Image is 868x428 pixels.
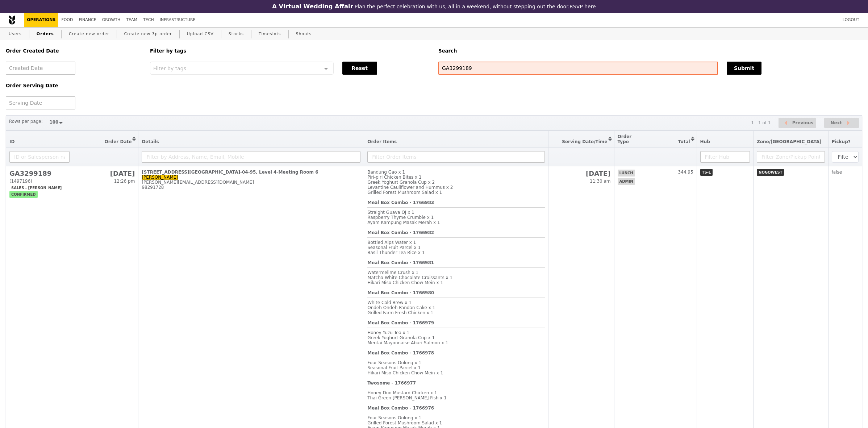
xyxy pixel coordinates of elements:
[293,28,315,41] a: Shouts
[150,48,430,54] h5: Filter by tags
[121,28,175,41] a: Create new 3p order
[552,170,611,177] h2: [DATE]
[272,3,353,10] h3: A Virtual Wedding Affair
[142,175,178,180] a: [PERSON_NAME]
[34,28,57,41] a: Orders
[830,119,842,127] span: Next
[678,170,693,175] span: 344.95
[226,28,247,41] a: Stocks
[700,151,750,163] input: Filter Hub
[757,151,825,163] input: Filter Zone/Pickup Point
[6,28,25,41] a: Users
[367,330,409,335] span: Honey Yuzu Tea x 1
[367,275,452,280] span: Matcha White Chocolate Croissants x 1
[367,415,421,420] span: Four Seasons Oolong x 1
[727,62,761,75] button: Submit
[618,134,632,144] span: Order Type
[367,151,545,163] input: Filter Order Items
[618,178,635,185] span: admin
[367,300,412,305] span: White Cold Brew x 1
[9,15,15,25] img: Grain logo
[367,305,435,310] span: Ondeh Ondeh Pandan Cake x 1
[157,13,199,27] a: Infrastructure
[367,406,434,411] b: Meal Box Combo - 1766976
[367,370,443,375] span: Hikari Miso Chicken Chow Mein x 1
[9,139,14,144] span: ID
[367,245,421,250] span: Seasonal Fruit Parcel x 1
[142,185,360,190] div: 98291728
[114,179,135,184] span: 12:26 pm
[99,13,124,27] a: Growth
[342,62,377,75] button: Reset
[367,215,434,220] span: Raspberry Thyme Crumble x 1
[367,185,545,190] div: Levantine Cauliflower and Hummus x 2
[367,220,440,225] span: Ayam Kampung Masak Merah x 1
[367,139,397,144] span: Order Items
[142,151,360,163] input: Filter by Address, Name, Email, Mobile
[367,340,448,345] span: Mentai Mayonnaise Aburi Salmon x 1
[590,179,610,184] span: 11:30 am
[256,28,284,41] a: Timeslots
[76,13,99,27] a: Finance
[9,179,70,184] div: (1497196)
[142,180,360,185] div: [PERSON_NAME][EMAIL_ADDRESS][DOMAIN_NAME]
[24,13,58,27] a: Operations
[66,28,112,41] a: Create new order
[367,365,421,370] span: Seasonal Fruit Parcel x 1
[142,139,159,144] span: Details
[58,13,76,27] a: Food
[367,360,421,365] span: Four Seasons Oolong x 1
[832,170,842,175] span: false
[76,170,135,177] h2: [DATE]
[367,390,437,395] span: Honey Duo Mustard Chicken x 1
[751,120,771,125] div: 1 - 1 of 1
[367,270,418,275] span: Watermelime Crush x 1
[367,280,443,285] span: Hikari Miso Chicken Chow Mein x 1
[367,175,545,180] div: Piri-piri Chicken Bites x 1
[9,151,70,163] input: ID or Salesperson name
[367,190,545,195] div: Grilled Forest Mushroom Salad x 1
[700,139,710,144] span: Hub
[779,118,816,128] button: Previous
[367,290,434,295] b: Meal Box Combo - 1766980
[757,169,784,176] span: NOGOWEST
[6,96,75,109] input: Serving Date
[9,184,63,191] span: Sales - [PERSON_NAME]
[367,350,434,356] b: Meal Box Combo - 1766978
[840,13,862,27] a: Logout
[367,260,434,265] b: Meal Box Combo - 1766981
[832,139,851,144] span: Pickup?
[123,13,140,27] a: Team
[367,310,433,315] span: Grilled Farm Fresh Chicken x 1
[824,118,859,128] button: Next
[367,240,416,245] span: Bottled Alps Water x 1
[757,139,822,144] span: Zone/[GEOGRAPHIC_DATA]
[792,119,814,127] span: Previous
[367,170,545,175] div: Bandung Gao x 1
[6,62,75,75] input: Created Date
[367,320,434,325] b: Meal Box Combo - 1766979
[9,118,43,125] label: Rows per page:
[142,170,360,175] div: [STREET_ADDRESS][GEOGRAPHIC_DATA]-04-95, Level 4-Meeting Room 6
[367,210,414,215] span: Straight Guava OJ x 1
[367,395,447,400] span: Thai Green [PERSON_NAME] Fish x 1
[367,180,545,185] div: Greek Yoghurt Granola Cup x 2
[6,48,141,54] h5: Order Created Date
[367,230,434,235] b: Meal Box Combo - 1766982
[367,420,442,425] span: Grilled Forest Mushroom Salad x 1
[184,28,217,41] a: Upload CSV
[6,83,141,88] h5: Order Serving Date
[367,200,434,205] b: Meal Box Combo - 1766983
[153,65,186,71] span: Filter by tags
[569,4,596,9] a: RSVP here
[367,335,435,340] span: Greek Yoghurt Granola Cup x 1
[438,62,718,75] input: Search any field
[367,381,416,386] b: Twosome - 1766977
[367,250,425,255] span: Basil Thunder Tea Rice x 1
[618,170,635,176] span: lunch
[140,13,157,27] a: Tech
[9,170,70,177] h2: GA3299189
[438,48,862,54] h5: Search
[225,3,643,10] div: Plan the perfect celebration with us, all in a weekend, without stepping out the door.
[700,169,713,176] span: TS-L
